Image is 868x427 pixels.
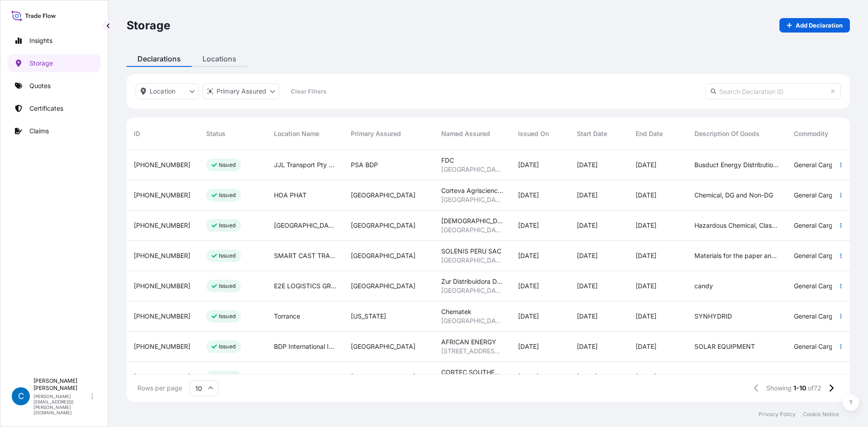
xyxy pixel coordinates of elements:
span: Commodity [794,129,828,138]
span: CORTEC SOUTHEAST ASIA TECHNOLOGIES PTE LTD [441,368,504,377]
span: Torrance [274,312,300,321]
span: [DATE] [636,342,656,351]
span: Status [206,129,226,138]
p: Clear Filters [291,87,326,96]
span: SOLENIS PERU SAC [441,247,501,256]
p: Issued [219,222,236,229]
span: Location Name [274,129,319,138]
input: Search Declaration ID [705,83,841,99]
span: [DATE] [636,191,656,200]
span: C [18,392,24,401]
p: [PERSON_NAME][EMAIL_ADDRESS][PERSON_NAME][DOMAIN_NAME] [33,394,90,415]
p: Primary Assured [217,87,266,96]
span: SMART CAST TRADING S.A.C. [274,251,336,260]
p: Issued [219,252,236,259]
button: location Filter options [136,83,199,99]
span: [DATE] [577,282,598,291]
p: Quotes [29,81,51,90]
a: Quotes [8,77,101,95]
span: [DATE] [518,312,539,321]
span: Corteva Agriscience Vietnam Co., Ltd [441,186,504,195]
span: ID [134,129,140,138]
button: Clear Filters [283,84,334,99]
span: [PHONE_NUMBER] [134,251,190,260]
span: Zur Distribuidora De Alimentos SAC [441,277,504,286]
span: [DATE] [518,282,539,291]
span: [GEOGRAPHIC_DATA] [441,165,504,174]
span: FDC [441,156,454,165]
span: [DATE] [518,342,539,351]
span: [DATE] [577,221,598,230]
span: End Date [636,129,663,138]
span: [DATE] [636,282,656,291]
span: [DATE] [518,221,539,230]
span: [DATE] [518,372,539,381]
span: Hazardous Chemical, Class 3, 8, 9 [694,221,779,230]
span: [DATE] [518,191,539,200]
span: [DATE] [636,372,656,381]
span: E2E LOGISTICS GROUP S.A.C. [274,282,336,291]
p: Issued [219,161,236,169]
span: Busduct Energy Distribution System [694,160,779,169]
a: Certificates [8,99,101,117]
span: [DATE] [577,372,598,381]
span: SYNHYDRID [694,312,732,321]
span: Materials for the paper and mining industries [694,251,779,260]
span: AFRICAN ENERGY [441,338,496,347]
span: Description of Goods [694,129,759,138]
p: Issued [219,192,236,199]
span: JJL Transport Pty Limited (Lessee) [274,160,336,169]
p: Cookie Notice [803,411,839,418]
a: Privacy Policy [759,411,796,418]
span: [GEOGRAPHIC_DATA] [351,191,415,200]
div: Locations [192,51,247,67]
span: Issued On [518,129,549,138]
p: Insights [29,36,52,45]
span: candy [694,282,713,291]
span: Named Assured [441,129,490,138]
span: Start Date [577,129,607,138]
span: Chemical, DG and Non-DG [694,191,773,200]
p: Certificates [29,104,63,113]
span: [GEOGRAPHIC_DATA] [351,342,415,351]
span: [PHONE_NUMBER] [134,372,190,381]
span: [PHONE_NUMBER] [134,342,190,351]
span: [GEOGRAPHIC_DATA] [441,225,504,235]
span: [US_STATE] [351,312,386,321]
a: Add Declaration [779,18,850,33]
span: [DATE] [577,312,598,321]
button: distributor Filter options [203,83,279,99]
span: [DATE] [518,160,539,169]
span: [DATE] [636,160,656,169]
a: Insights [8,32,101,50]
span: SOLAR EQUIPMENT [694,342,755,351]
span: BDP Penjuru DC [274,372,321,381]
p: Storage [29,59,53,68]
span: [PHONE_NUMBER] [134,191,190,200]
span: BDP International Inc. [GEOGRAPHIC_DATA] [274,342,336,351]
span: HOA PHAT [274,191,307,200]
p: Add Declaration [796,21,843,30]
span: Chematek [441,307,472,316]
span: [DATE] [577,191,598,200]
span: [PHONE_NUMBER] [134,282,190,291]
p: [PERSON_NAME] [PERSON_NAME] [33,377,90,392]
a: Storage [8,54,101,72]
p: Issued [219,282,236,290]
span: [GEOGRAPHIC_DATA] [351,282,415,291]
span: [DATE] [577,160,598,169]
span: [GEOGRAPHIC_DATA] [274,221,336,230]
a: Claims [8,122,101,140]
p: Storage [127,18,170,33]
span: [DATE] [577,251,598,260]
span: [GEOGRAPHIC_DATA], [GEOGRAPHIC_DATA] [441,256,504,265]
span: [STREET_ADDRESS][PERSON_NAME][PERSON_NAME][PERSON_NAME] [441,347,504,356]
span: ALL CHEMICALS GP & IMO DG CLASS 3,6,8,9. [694,372,779,381]
span: Primary Assured [351,129,401,138]
div: Declarations [127,51,192,67]
span: [DATE] [577,342,598,351]
span: [DEMOGRAPHIC_DATA] PERU SAC (Solvay) [441,216,504,225]
span: [GEOGRAPHIC_DATA] [351,372,415,381]
p: Claims [29,127,49,136]
span: [DATE] [636,312,656,321]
